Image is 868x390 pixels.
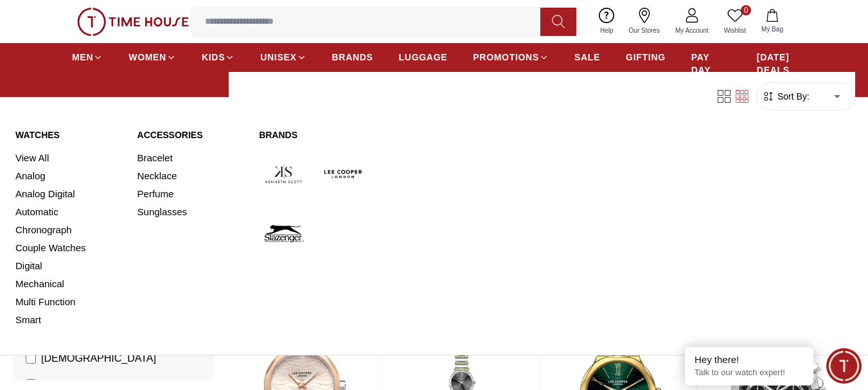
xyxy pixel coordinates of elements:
span: UNISEX [260,51,296,64]
a: Accessories [137,129,244,141]
a: PAY DAY SALE [691,46,731,94]
a: PROMOTIONS [473,46,549,69]
a: Smart [15,311,122,329]
p: Talk to our watch expert! [695,368,804,378]
a: MEN [72,46,103,69]
a: Automatic [15,203,122,221]
a: WOMEN [128,46,176,69]
span: [DATE] DEALS [757,51,796,76]
span: [DEMOGRAPHIC_DATA] [41,351,156,366]
img: Tornado [438,149,487,199]
div: Hey there! [695,353,804,366]
a: LUGGAGE [399,46,448,69]
img: Quantum [378,149,428,199]
a: Necklace [137,167,244,185]
button: My Bag [754,6,791,37]
a: Perfume [137,185,244,203]
img: Lee Cooper [319,149,368,199]
a: Help [592,5,621,38]
a: Mechanical [15,275,122,293]
span: GIFTING [626,51,666,64]
span: Sort By: [775,90,810,103]
a: GIFTING [626,46,666,69]
a: Brands [259,129,487,141]
img: Kenneth Scott [259,149,308,199]
input: [DEMOGRAPHIC_DATA] [26,353,36,364]
span: MEN [72,51,93,64]
a: Couple Watches [15,239,122,257]
span: My Account [670,26,714,35]
button: Sort By: [762,90,810,103]
a: View All [15,149,122,167]
span: 0 [741,5,751,15]
img: ... [77,8,189,36]
span: My Bag [756,24,788,34]
a: Bracelet [137,149,244,167]
a: 0Wishlist [716,5,754,38]
span: PROMOTIONS [473,51,539,64]
span: LUGGAGE [399,51,448,64]
a: BRANDS [332,46,373,69]
a: [DATE] DEALS [757,46,796,82]
a: Analog [15,167,122,185]
a: SALE [574,46,600,69]
span: Wishlist [719,26,751,35]
a: Analog Digital [15,185,122,203]
a: Our Stores [621,5,668,38]
a: Sunglasses [137,203,244,221]
span: BRANDS [332,51,373,64]
a: KIDS [202,46,235,69]
span: WOMEN [128,51,166,64]
span: KIDS [202,51,225,64]
input: Tornado [26,379,36,389]
span: PAY DAY SALE [691,51,731,89]
a: Digital [15,257,122,275]
a: Watches [15,129,122,141]
a: Multi Function [15,293,122,311]
a: Chronograph [15,221,122,239]
span: Our Stores [624,26,665,35]
a: UNISEX [260,46,306,69]
span: SALE [574,51,600,64]
span: Help [595,26,619,35]
div: Chat Widget [826,348,862,384]
img: Slazenger [259,209,308,258]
